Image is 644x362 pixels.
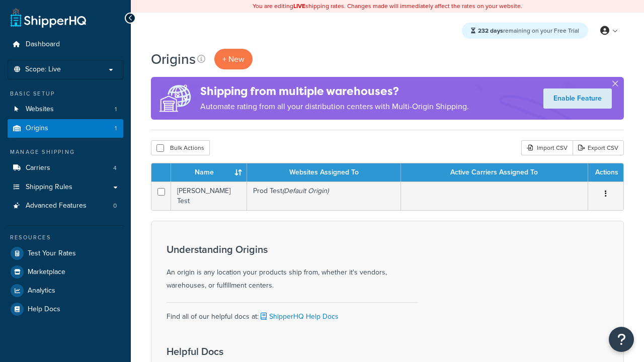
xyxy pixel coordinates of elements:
div: remaining on your Free Trial [462,23,588,39]
span: Help Docs [28,305,60,314]
a: Analytics [8,282,123,300]
a: Carriers 4 [8,159,123,177]
span: 1 [115,124,117,133]
a: Shipping Rules [8,178,123,197]
a: Advanced Features 0 [8,197,123,215]
p: Automate rating from all your distribution centers with Multi-Origin Shipping. [200,100,469,114]
li: Carriers [8,159,123,177]
span: Scope: Live [25,65,61,74]
button: Bulk Actions [151,140,210,155]
li: Origins [8,119,123,138]
div: An origin is any location your products ship from, whether it's vendors, warehouses, or fulfillme... [167,244,418,292]
div: Import CSV [521,140,573,155]
a: Enable Feature [543,88,612,109]
h1: Origins [151,49,196,69]
div: Basic Setup [8,89,123,98]
a: ShipperHQ Help Docs [259,311,339,322]
span: + New [222,53,245,65]
li: Websites [8,100,123,119]
span: Origins [26,124,48,133]
a: ShipperHQ Home [11,8,86,28]
th: Active Carriers Assigned To [401,163,588,182]
div: Find all of our helpful docs at: [167,302,418,323]
span: 0 [113,202,117,210]
div: Resources [8,233,123,242]
h3: Helpful Docs [167,346,366,357]
span: 4 [113,164,117,172]
span: Marketplace [28,268,65,277]
a: Marketplace [8,263,123,281]
b: LIVE [293,2,305,11]
li: Advanced Features [8,197,123,215]
th: Websites Assigned To [247,163,401,182]
a: Dashboard [8,35,123,54]
th: Name : activate to sort column ascending [171,163,247,182]
button: Open Resource Center [609,327,634,352]
span: Websites [26,105,54,114]
h3: Understanding Origins [167,244,418,255]
span: Shipping Rules [26,183,72,192]
span: Analytics [28,287,55,295]
span: Test Your Rates [28,249,76,258]
a: Websites 1 [8,100,123,119]
a: Help Docs [8,300,123,318]
td: [PERSON_NAME] Test [171,182,247,210]
span: Advanced Features [26,202,87,210]
div: Manage Shipping [8,148,123,156]
i: (Default Origin) [282,186,329,196]
span: Carriers [26,164,50,172]
span: 1 [115,105,117,114]
strong: 232 days [478,26,503,35]
h4: Shipping from multiple warehouses? [200,83,469,100]
a: Test Your Rates [8,244,123,262]
a: + New [214,49,253,69]
td: Prod Test [247,182,401,210]
a: Origins 1 [8,119,123,138]
img: ad-origins-multi-dfa493678c5a35abed25fd24b4b8a3fa3505936ce257c16c00bdefe2f3200be3.png [151,77,200,120]
span: Dashboard [26,40,60,49]
a: Export CSV [573,140,624,155]
th: Actions [588,163,623,182]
